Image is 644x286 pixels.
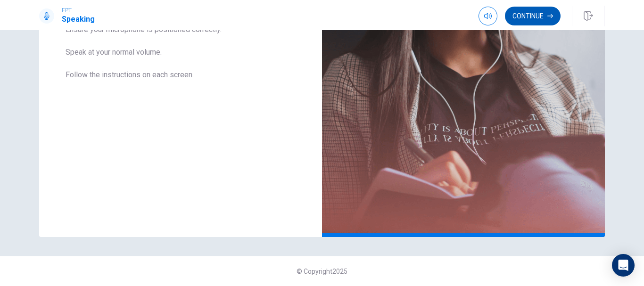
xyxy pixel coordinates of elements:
span: Use a headset if available (recommended for best audio quality). Ensure your microphone is positi... [66,1,296,92]
div: Open Intercom Messenger [612,254,635,277]
button: Continue [505,7,561,25]
span: EPT [62,7,95,14]
span: © Copyright 2025 [297,268,347,275]
h1: Speaking [62,14,95,25]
